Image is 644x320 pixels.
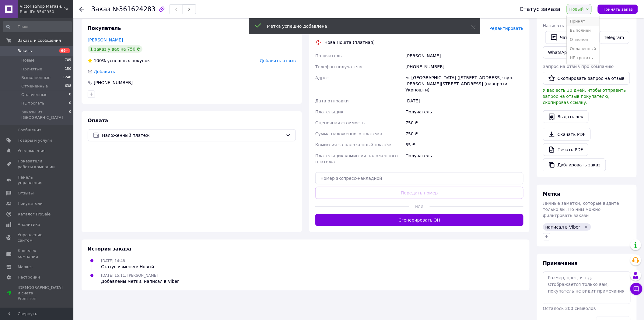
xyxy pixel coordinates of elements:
[18,138,52,143] span: Товары и услуги
[260,58,296,63] span: Добавить отзыв
[93,80,133,86] div: [PHONE_NUMBER]
[101,264,154,270] div: Статус изменен: Новый
[567,53,599,62] li: НЕ трогать
[545,225,580,229] span: написал в Viber
[315,131,383,136] span: Сумма наложенного платежа
[18,38,61,43] span: Заказы и сообщения
[65,66,71,72] span: 150
[21,66,42,72] span: Принятые
[102,132,283,139] span: Наложенный платеж
[59,48,70,53] span: 99+
[543,46,575,59] a: WhatsApp
[404,72,525,95] div: м. [GEOGRAPHIC_DATA] ([STREET_ADDRESS]: вул. [PERSON_NAME][STREET_ADDRESS] (навпроти Укрпошти)
[315,109,344,114] span: Плательщик
[88,58,150,64] div: успешных покупок
[543,110,589,123] button: Выдать чек
[404,139,525,150] div: 35 ₴
[69,92,71,98] span: 0
[543,72,630,85] button: Скопировать запрос на отзыв
[567,17,599,26] li: Принят
[543,158,606,171] button: Дублировать заказ
[18,275,40,280] span: Настройки
[65,58,71,63] span: 785
[20,9,73,15] div: Ваш ID: 3542950
[543,128,591,141] a: Скачать PDF
[603,7,633,12] span: Принять заказ
[88,25,121,31] span: Покупатель
[88,246,131,252] span: История заказа
[404,128,525,139] div: 750 ₴
[18,158,56,169] span: Показатели работы компании
[630,283,642,295] button: Чат с покупателем
[91,5,110,13] span: Заказ
[315,75,329,80] span: Адрес
[404,95,525,106] div: [DATE]
[21,101,44,106] span: НЕ трогать
[600,31,629,44] a: Telegram
[112,5,156,13] span: №361624283
[18,285,63,302] span: [DEMOGRAPHIC_DATA] и счета
[88,37,123,42] a: [PERSON_NAME]
[88,118,108,123] span: Оплата
[3,21,72,32] input: Поиск
[20,4,65,9] span: VictoriaShop Магазин модной одежды
[18,212,51,217] span: Каталог ProSale
[18,127,41,133] span: Сообщения
[584,225,589,229] svg: Удалить метку
[404,50,525,61] div: [PERSON_NAME]
[88,45,142,53] div: 1 заказ у вас на 750 ₴
[101,273,158,278] span: [DATE] 15:11, [PERSON_NAME]
[63,75,71,80] span: 1248
[404,106,525,117] div: Получатель
[65,84,71,89] span: 638
[404,61,525,72] div: [PHONE_NUMBER]
[18,48,33,54] span: Заказы
[543,64,614,69] span: Запрос на отзыв про компанию
[21,109,69,120] span: Заказы из [GEOGRAPHIC_DATA]
[69,101,71,106] span: 0
[18,264,33,270] span: Маркет
[21,75,51,80] span: Выполненные
[315,153,398,164] span: Плательщик комиссии наложенного платежа
[569,7,584,12] span: Новый
[567,35,599,44] li: Отменен
[18,175,56,186] span: Панель управления
[543,201,619,218] span: Личные заметки, которые видите только вы. По ним можно фильтровать заказы
[543,191,561,197] span: Метки
[543,23,593,28] span: Написать покупателю
[101,278,179,284] div: Добавлены метки: написал в Viber
[267,23,456,29] div: Метка успешно добавлена!
[545,31,573,44] button: Чат
[543,260,578,266] span: Примечания
[94,58,106,63] span: 100%
[567,44,599,53] li: Оплаченный
[315,98,349,103] span: Дата отправки
[18,296,63,301] div: Prom топ
[543,143,588,156] a: Печать PDF
[18,201,43,206] span: Покупатели
[21,58,35,63] span: Новые
[409,203,430,209] span: или
[69,109,71,120] span: 0
[18,148,45,154] span: Уведомления
[543,306,596,311] span: Осталось 300 символов
[315,142,392,147] span: Комиссия за наложенный платёж
[18,232,56,243] span: Управление сайтом
[323,39,376,45] div: Нова Пошта (платная)
[21,92,47,98] span: Оплаченные
[315,172,523,184] input: Номер экспресс-накладной
[18,248,56,259] span: Кошелек компании
[79,6,84,12] div: Вернуться назад
[520,6,561,12] div: Статус заказа
[404,117,525,128] div: 750 ₴
[101,259,125,263] span: [DATE] 14:48
[18,190,34,196] span: Отзывы
[315,214,523,226] button: Сгенерировать ЭН
[598,5,638,14] button: Принять заказ
[567,26,599,35] li: Выполнен
[18,222,40,227] span: Аналитика
[315,120,365,125] span: Оценочная стоимость
[315,64,362,69] span: Телефон получателя
[315,53,342,58] span: Получатель
[489,26,523,31] span: Редактировать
